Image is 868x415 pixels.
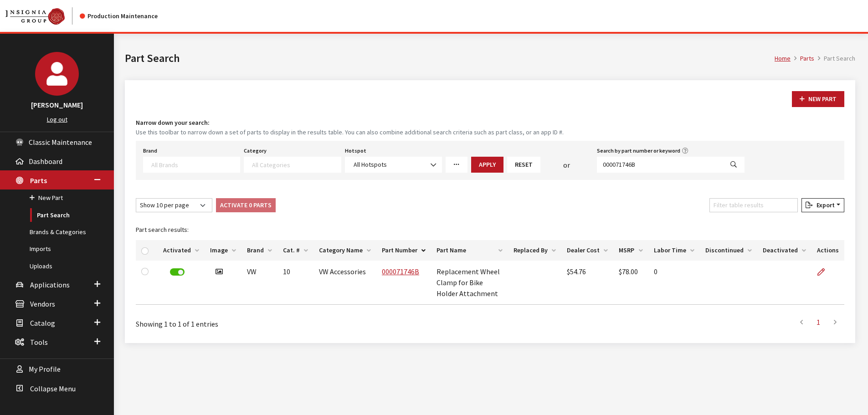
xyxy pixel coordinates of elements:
[205,240,241,261] th: Image: activate to sort column ascending
[354,160,387,169] span: All Hotspots
[47,115,67,123] a: Log out
[5,7,80,25] a: Insignia Group logo
[723,157,745,173] button: Search
[143,147,157,155] label: Brand
[561,261,613,305] td: $54.76
[757,240,812,261] th: Deactivated: activate to sort column ascending
[30,280,70,289] span: Applications
[151,160,240,169] textarea: Search
[29,157,62,166] span: Dashboard
[814,54,855,63] li: Part Search
[30,318,55,328] span: Catalog
[241,240,277,261] th: Brand: activate to sort column ascending
[136,118,844,128] h4: Narrow down your search:
[801,198,844,212] button: Export
[30,338,48,347] span: Tools
[277,240,313,261] th: Cat. #: activate to sort column ascending
[5,8,65,25] img: Catalog Maintenance
[597,157,723,173] input: Search
[613,240,648,261] th: MSRP: activate to sort column ascending
[30,299,55,308] span: Vendors
[351,160,436,169] span: All Hotspots
[700,240,757,261] th: Discontinued: activate to sort column ascending
[813,201,835,209] span: Export
[791,54,814,63] li: Parts
[431,240,508,261] th: Part Name: activate to sort column ascending
[35,52,79,96] img: Cheyenne Dorton
[345,147,366,155] label: Hotspot
[471,157,503,173] button: Apply
[382,267,419,276] a: 000071746B
[775,54,791,62] a: Home
[244,157,341,173] span: Select a Category
[80,11,158,21] div: Production Maintenance
[313,240,376,261] th: Category Name: activate to sort column ascending
[29,365,61,374] span: My Profile
[345,157,442,173] span: All Hotspots
[709,198,798,212] input: Filter table results
[431,261,508,305] td: Replacement Wheel Clamp for Bike Holder Attachment
[244,147,267,155] label: Category
[810,313,827,331] a: 1
[136,312,425,329] div: Showing 1 to 1 of 1 entries
[143,157,240,173] span: Select a Brand
[613,261,648,305] td: $78.00
[125,50,775,67] h1: Part Search
[158,240,205,261] th: Activated: activate to sort column ascending
[136,220,844,240] caption: Part search results:
[277,261,313,305] td: 10
[648,261,700,305] td: 0
[812,240,844,261] th: Actions
[9,99,105,110] h3: [PERSON_NAME]
[376,240,431,261] th: Part Number: activate to sort column descending
[817,261,832,283] a: Edit Part
[136,128,844,137] small: Use this toolbar to narrow down a set of parts to display in the results table. You can also comb...
[241,261,277,305] td: VW
[540,159,593,170] div: or
[216,268,223,276] i: Has image
[648,240,700,261] th: Labor Time: activate to sort column ascending
[29,138,92,147] span: Classic Maintenance
[507,157,540,173] button: Reset
[792,91,844,107] button: New Part
[313,261,376,305] td: VW Accessories
[170,268,185,276] label: Deactivate Part
[561,240,613,261] th: Dealer Cost: activate to sort column ascending
[252,160,340,169] textarea: Search
[446,157,467,173] a: More Filters
[30,384,76,393] span: Collapse Menu
[508,240,561,261] th: Replaced By: activate to sort column ascending
[597,147,680,155] label: Search by part number or keyword
[30,176,47,185] span: Parts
